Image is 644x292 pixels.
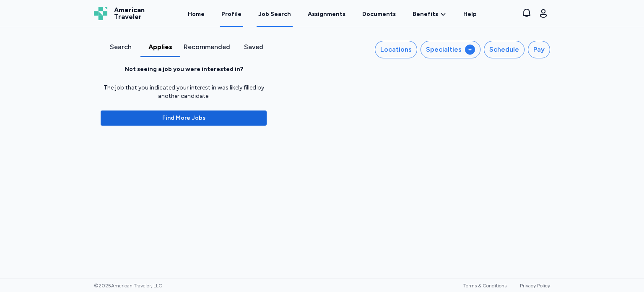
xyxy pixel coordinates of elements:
[101,110,267,126] button: Find More Jobs
[426,45,462,55] div: Specialties
[101,84,267,100] div: The job that you indicated your interest in was likely filled by another candidate.
[520,283,550,289] a: Privacy Policy
[162,114,205,122] span: Find More Jobs
[258,10,291,18] div: Job Search
[94,7,107,20] img: Logo
[94,282,162,289] span: © 2025 American Traveler, LLC
[375,41,417,58] button: Locations
[125,65,243,74] div: Not seeing a job you were interested in?
[237,42,270,52] div: Saved
[114,7,145,20] span: American Traveler
[413,10,438,18] span: Benefits
[220,1,243,27] a: Profile
[528,41,550,58] button: Pay
[413,10,447,18] a: Benefits
[144,42,177,52] div: Applies
[421,41,480,58] button: Specialties
[533,45,545,55] div: Pay
[484,41,525,58] button: Schedule
[257,1,293,27] a: Job Search
[104,42,137,52] div: Search
[380,45,412,55] div: Locations
[184,42,230,52] div: Recommended
[463,283,506,289] a: Terms & Conditions
[489,45,519,55] div: Schedule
